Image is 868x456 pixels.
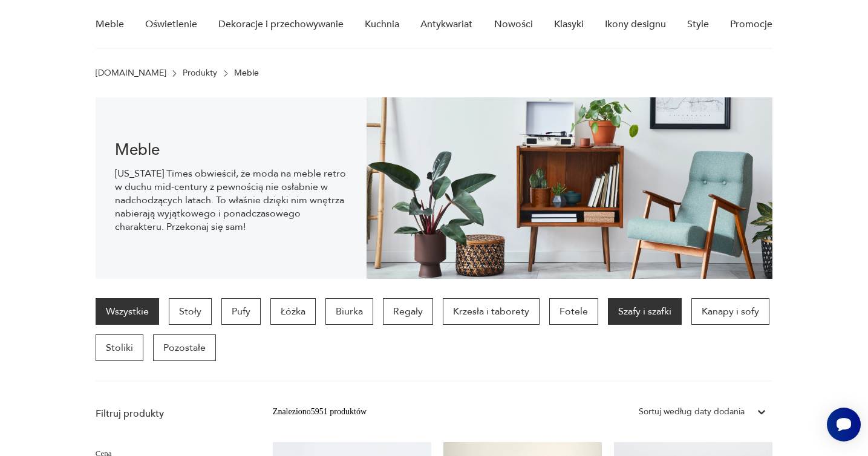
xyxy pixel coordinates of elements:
[273,405,367,419] div: Znaleziono 5951 produktów
[115,143,347,157] h1: Meble
[687,1,709,48] a: Style
[169,298,212,325] a: Stoły
[96,1,124,48] a: Meble
[730,1,772,48] a: Promocje
[96,68,166,78] a: [DOMAIN_NAME]
[115,167,347,233] p: [US_STATE] Times obwieścił, że moda na meble retro w duchu mid-century z pewnością nie osłabnie w...
[443,298,540,325] a: Krzesła i taborety
[96,298,159,325] a: Wszystkie
[96,407,244,420] p: Filtruj produkty
[494,1,533,48] a: Nowości
[608,298,682,325] a: Szafy i szafki
[183,68,217,78] a: Produkty
[605,1,666,48] a: Ikony designu
[639,405,745,419] div: Sortuj według daty dodania
[827,408,861,441] iframe: Smartsupp widget button
[234,68,259,78] p: Meble
[691,298,769,325] a: Kanapy i sofy
[270,298,316,325] a: Łóżka
[367,97,773,279] img: Meble
[153,334,216,361] a: Pozostałe
[218,1,344,48] a: Dekoracje i przechowywanie
[383,298,433,325] a: Regały
[145,1,197,48] a: Oświetlenie
[420,1,472,48] a: Antykwariat
[365,1,399,48] a: Kuchnia
[554,1,584,48] a: Klasyki
[325,298,373,325] a: Biurka
[221,298,261,325] a: Pufy
[549,298,598,325] a: Fotele
[96,334,143,361] a: Stoliki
